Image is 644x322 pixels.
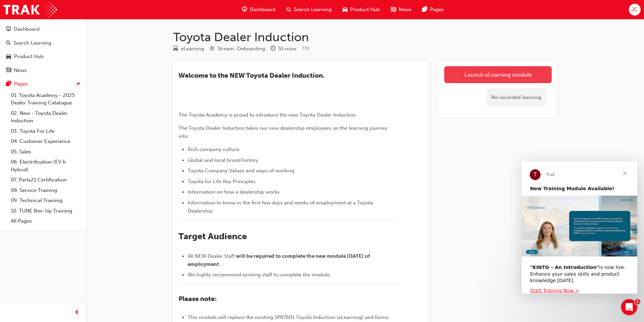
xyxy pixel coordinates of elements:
[8,216,84,226] a: All Pages
[281,3,337,17] a: search-iconSearch Learning
[417,3,449,17] a: pages-iconPages
[635,299,640,304] span: 1
[6,68,11,74] span: news-icon
[3,64,84,77] a: News
[337,3,385,17] a: car-iconProduct Hub
[294,6,332,14] span: Search Learning
[237,3,281,17] a: guage-iconDashboard
[76,80,81,89] span: up-icon
[391,5,396,14] span: news-icon
[220,261,222,267] span: .
[74,308,79,317] span: prev-icon
[14,67,27,74] div: News
[399,6,411,14] span: News
[3,78,84,90] button: Pages
[350,6,380,14] span: Product Hub
[173,30,557,45] h1: Toyota Dealer Induction
[178,125,389,139] span: The Toyota Dealer Induction takes our new dealership employees on the learning journey into:
[278,45,296,53] div: 55 mins
[486,89,546,106] div: No recorded learning
[14,39,51,47] div: Search Learning
[173,46,178,52] span: learningResourceType_ELEARNING-icon
[188,189,280,195] span: Information on how a dealership works
[178,295,217,303] span: Please note:
[444,66,552,83] a: Launch eLearning module
[250,6,276,14] span: Dashboard
[270,46,276,52] span: clock-icon
[6,40,11,46] span: search-icon
[3,50,84,63] a: Product Hub
[286,5,291,14] span: search-icon
[6,26,11,32] span: guage-icon
[430,6,444,14] span: Pages
[522,161,637,294] iframe: Intercom live chat message
[188,168,294,174] span: Toyota Company Values and ways of working
[188,178,256,184] span: Toyota for Life Key Principles
[188,253,371,267] span: will be required to complete the new module [DATE] of employment
[178,72,325,79] span: ​Welcome to the NEW Toyota Dealer Induction.
[3,22,84,78] button: DashboardSearch LearningProduct HubNews
[188,200,374,214] span: Information to know in the first few days and weeks of employment at a Toyota Dealership
[8,195,84,206] a: 09. Technical Training
[342,5,348,14] span: car-icon
[181,45,204,53] div: eLearning
[302,46,309,51] span: Learning resource code
[242,5,247,14] span: guage-icon
[3,23,84,35] a: Dashboard
[8,157,84,175] a: 06. Electrification (EV & Hybrid)
[8,90,84,108] a: 01. Toyota Academy - 2025 Dealer Training Catalogue
[6,54,11,60] span: car-icon
[217,45,265,53] div: Stream: Onboarding
[8,147,84,157] a: 05. Sales
[210,45,265,53] div: Stream
[621,299,637,315] iframe: Intercom live chat
[629,4,641,16] button: JC
[8,206,84,216] a: 10. TUNE Rev-Up Training
[631,6,638,14] span: JC
[8,175,84,185] a: 07. Parts21 Certification
[188,146,239,152] span: Rich company culture
[173,45,204,53] div: Type
[188,272,331,278] span: We highly recommend existing staff to complete the module.
[8,126,84,137] a: 03. Toyota For Life
[8,136,84,147] a: 04. Customer Experience
[6,81,11,87] span: pages-icon
[3,37,84,49] a: Search Learning
[188,253,235,259] span: All NEW Dealer Staff
[422,5,427,14] span: pages-icon
[178,231,247,242] span: Target Audience
[210,46,215,52] span: target-icon
[188,157,258,163] span: Global and local brand history
[8,185,84,196] a: 08. Service Training
[3,2,57,17] img: Trak
[8,108,84,126] a: 02. New - Toyota Dealer Induction
[14,80,28,88] div: Pages
[385,3,417,17] a: news-iconNews
[14,25,40,33] div: Dashboard
[178,112,357,118] span: The Toyota Academy is proud to introduce the new Toyota Dealer Induction.
[14,53,44,60] div: Product Hub
[270,45,296,53] div: Duration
